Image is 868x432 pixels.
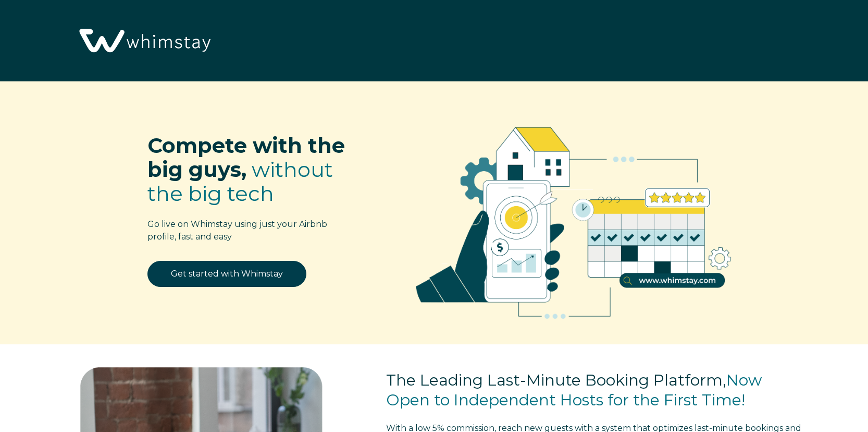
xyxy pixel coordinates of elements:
span: Go live on Whimstay using just your Airbnb profile, fast and easy [147,219,327,242]
span: Compete with the big guys, [147,133,345,182]
img: RBO Ilustrations-02 [390,97,757,338]
img: Whimstay Logo-02 1 [73,5,215,78]
span: The Leading Last-Minute Booking Platform, [386,370,726,390]
span: Now Open to Independent Hosts for the First Time! [386,370,762,410]
a: Get started with Whimstay [147,261,306,287]
span: without the big tech [147,157,333,206]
